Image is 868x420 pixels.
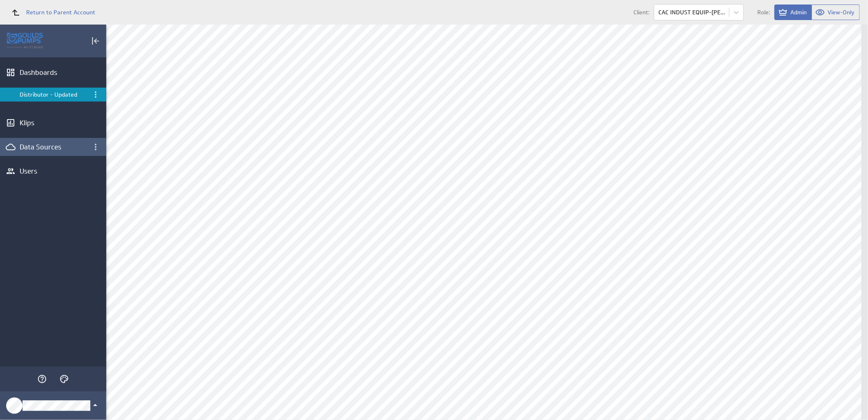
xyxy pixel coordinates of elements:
[90,89,101,100] div: Menu
[26,9,95,15] span: Return to Parent Account
[790,9,807,16] span: Admin
[774,5,812,20] button: View as Admin
[20,118,87,127] div: Klips
[20,91,88,98] div: Distributor - Updated
[757,9,770,15] span: Role:
[91,90,101,99] div: Dashboard menu
[7,33,43,49] div: Go to Dashboards
[20,167,87,176] div: Users
[89,140,103,154] div: Data Sources menu
[658,9,725,15] div: CAC INDUST EQUIP-[PERSON_NAME]
[633,9,650,15] span: Client:
[57,372,71,386] div: Themes
[35,372,49,386] div: Help
[20,68,87,77] div: Dashboards
[812,5,860,20] button: View as View-Only
[59,374,69,384] svg: Themes
[7,3,95,21] a: Return to Parent Account
[20,142,87,151] div: Data Sources
[91,90,101,99] div: Menu
[89,34,103,48] div: Collapse
[7,33,43,49] img: Klipfolio logo
[828,9,855,16] span: View-Only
